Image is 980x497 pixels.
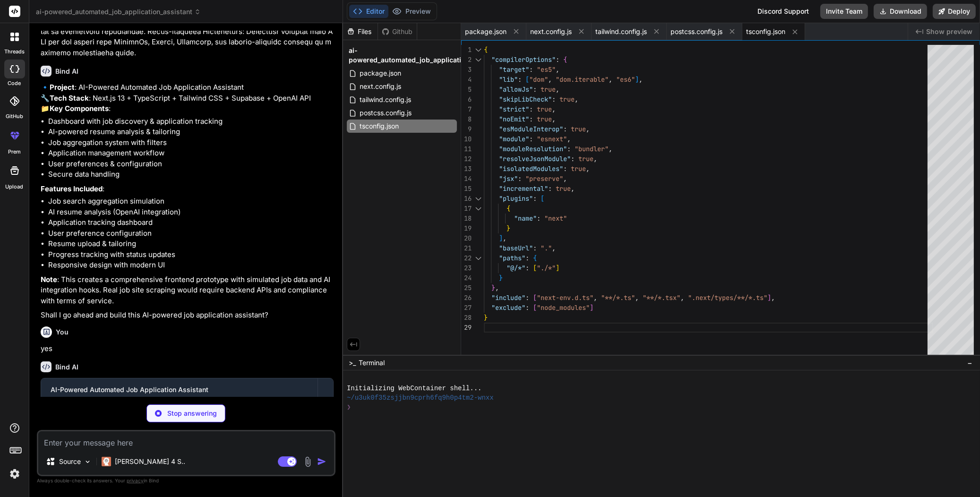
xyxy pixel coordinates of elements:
span: [ [533,303,537,312]
span: : [533,85,537,94]
p: Always double-check its answers. Your in Bind [37,476,335,485]
span: , [593,293,597,302]
span: "compilerOptions" [491,55,556,64]
label: Upload [6,183,24,191]
span: "lib" [499,75,518,84]
button: Invite Team [820,4,868,19]
p: [PERSON_NAME] 4 S.. [115,457,185,466]
span: , [552,244,556,252]
div: 23 [461,263,472,273]
div: Click to collapse the range. [473,204,485,214]
li: Responsive design with modern UI [48,260,334,271]
label: prem [8,148,21,156]
strong: Note [41,275,57,284]
span: "resolveJsonModule" [499,154,571,163]
span: "allowJs" [499,85,533,94]
span: "plugins" [499,194,533,203]
span: tailwind.config.js [359,94,412,105]
div: 5 [461,85,472,94]
span: true [571,125,586,133]
span: , [563,174,567,183]
img: attachment [302,456,313,467]
div: 24 [461,273,472,283]
img: settings [7,466,23,482]
span: "esModuleInterop" [499,125,563,133]
span: } [507,224,510,232]
span: − [967,358,972,368]
p: yes [41,343,334,354]
span: { [533,254,537,262]
li: AI-powered resume analysis & tailoring [48,127,334,137]
div: 26 [461,293,472,303]
span: { [563,55,567,64]
span: : [552,95,556,103]
span: , [548,75,552,84]
span: , [567,135,571,143]
span: "dom.iterable" [556,75,609,84]
span: } [484,313,488,322]
span: , [503,234,507,242]
span: "esnext" [537,135,567,143]
div: 10 [461,134,472,144]
span: ❯ [347,403,352,412]
span: } [499,274,503,282]
span: [ [541,194,544,203]
span: , [586,125,590,133]
label: threads [4,48,25,56]
span: "paths" [499,254,525,262]
span: tsconfig.json [746,27,785,36]
span: ~/u3uk0f35zsjjbn9cprh6fq9h0p4tm2-wnxx [347,393,494,403]
strong: Features Included [41,184,103,193]
span: , [609,75,612,84]
li: Application management workflow [48,148,334,159]
span: ] [635,75,639,84]
div: Click to collapse the range. [473,55,485,65]
span: package.json [359,68,402,79]
span: true [537,105,552,113]
span: , [609,145,612,153]
div: 16 [461,194,472,204]
div: 15 [461,184,472,194]
span: "module" [499,135,529,143]
div: 21 [461,243,472,253]
p: Source [59,457,81,466]
span: : [525,264,529,272]
button: AI-Powered Automated Job Application AssistantClick to open Workbench [41,378,318,410]
span: : [529,65,533,74]
span: , [571,184,575,193]
span: { [507,204,510,213]
button: Editor [349,5,388,18]
span: { [484,45,488,54]
div: 12 [461,154,472,164]
span: "preserve" [525,174,563,183]
span: : [529,115,533,123]
h6: Bind AI [55,67,78,76]
div: 19 [461,223,472,233]
div: Click to collapse the range. [473,45,485,55]
div: 29 [461,323,472,333]
div: AI-Powered Automated Job Application Assistant [51,385,308,394]
span: Show preview [926,27,972,36]
span: , [552,115,556,123]
span: "exclude" [491,303,525,312]
span: package.json [465,27,507,36]
span: , [680,293,684,302]
li: User preferences & configuration [48,159,334,170]
h6: You [56,327,69,337]
span: , [575,95,578,103]
span: "target" [499,65,529,74]
li: User preference configuration [48,228,334,239]
span: : [556,55,559,64]
div: 3 [461,65,472,75]
span: , [552,105,556,113]
span: : [529,105,533,113]
span: "next" [544,214,567,223]
div: 8 [461,114,472,124]
span: next.config.js [530,27,572,36]
li: Secure data handling [48,169,334,180]
div: Click to open Workbench [51,395,308,403]
span: true [537,115,552,123]
li: Job search aggregation simulation [48,196,334,207]
span: : [533,244,537,252]
h6: Bind AI [55,362,78,372]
